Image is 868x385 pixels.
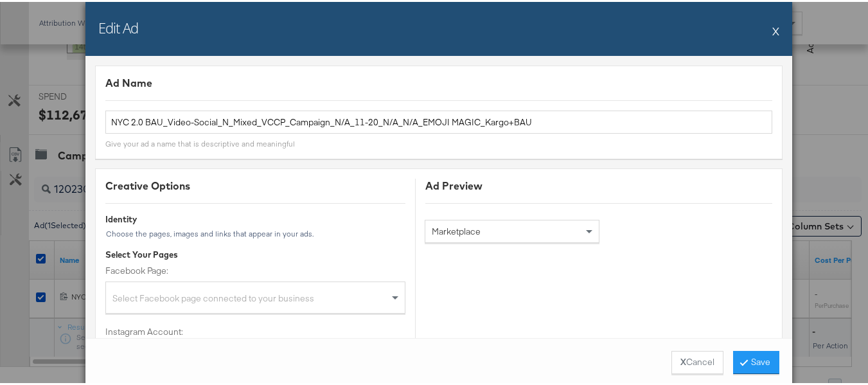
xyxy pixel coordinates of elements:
[733,349,779,372] button: Save
[106,285,405,311] div: Select Facebook page connected to your business
[425,177,772,192] div: Ad Preview
[98,16,138,35] h2: Edit Ad
[680,354,686,366] strong: X
[105,228,405,237] div: Choose the pages, images and links that appear in your ads.
[105,324,405,336] label: Instagram Account:
[105,177,405,192] div: Creative Options
[671,349,723,372] button: XCancel
[105,247,405,259] div: Select Your Pages
[105,263,405,275] label: Facebook Page:
[432,224,481,235] span: Marketplace
[772,16,779,42] button: X
[105,211,405,224] div: Identity
[105,74,772,89] div: Ad Name
[105,137,295,147] div: Give your ad a name that is descriptive and meaningful
[105,109,772,132] input: Name your ad ...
